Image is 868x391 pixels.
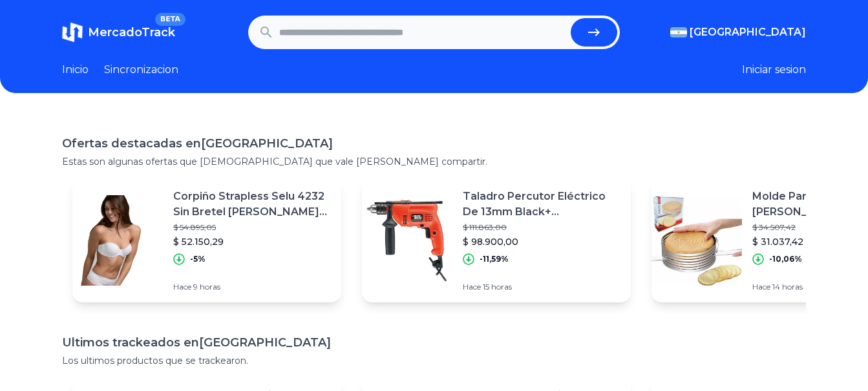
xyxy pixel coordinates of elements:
[362,195,452,286] img: Featured image
[173,282,331,292] p: Hace 9 horas
[62,62,89,78] a: Inicio
[670,25,806,40] button: [GEOGRAPHIC_DATA]
[463,282,620,292] p: Hace 15 horas
[173,235,331,248] p: $ 52.150,29
[480,254,509,264] p: -11,59%
[463,235,620,248] p: $ 98.900,00
[362,178,631,302] a: Featured imageTaladro Percutor Eléctrico De 13mm Black+[PERSON_NAME] Tm600 600w + Accesorio 220v ...
[173,189,331,220] p: Corpiño Strapless Selu 4232 Sin Bretel [PERSON_NAME][GEOGRAPHIC_DATA]
[104,62,178,78] a: Sincronizacion
[769,254,802,264] p: -10,06%
[463,189,620,220] p: Taladro Percutor Eléctrico De 13mm Black+[PERSON_NAME] Tm600 600w + Accesorio 220v 50hz
[651,195,742,286] img: Featured image
[690,25,806,40] span: [GEOGRAPHIC_DATA]
[62,155,806,168] p: Estas son algunas ofertas que [DEMOGRAPHIC_DATA] que vale [PERSON_NAME] compartir.
[190,254,206,264] p: -5%
[155,13,185,26] span: BETA
[742,62,806,78] button: Iniciar sesion
[62,354,806,367] p: Los ultimos productos que se trackearon.
[173,222,331,233] p: $ 54.895,05
[72,195,163,286] img: Featured image
[62,134,806,153] h1: Ofertas destacadas en [GEOGRAPHIC_DATA]
[62,22,175,43] a: MercadoTrackBETA
[670,27,687,37] img: Argentina
[88,25,175,39] span: MercadoTrack
[463,222,620,233] p: $ 111.863,00
[62,22,83,43] img: MercadoTrack
[62,333,806,352] h1: Ultimos trackeados en [GEOGRAPHIC_DATA]
[72,178,341,302] a: Featured imageCorpiño Strapless Selu 4232 Sin Bretel [PERSON_NAME][GEOGRAPHIC_DATA]$ 54.895,05$ 5...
